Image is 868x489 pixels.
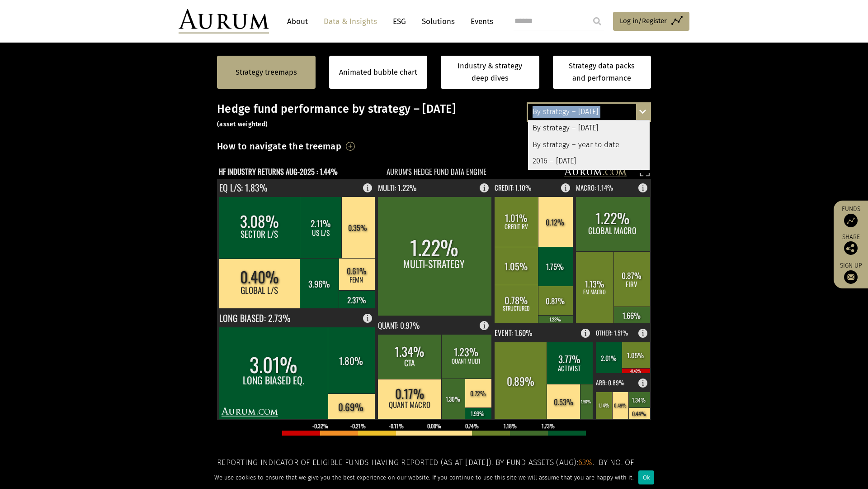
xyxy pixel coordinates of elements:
a: Log in/Register [613,12,689,31]
a: Funds [838,205,863,227]
div: By strategy – [DATE] [528,104,650,120]
input: Submit [588,12,606,30]
div: By strategy – year to date [528,137,650,153]
a: Industry & strategy deep dives [441,56,539,89]
a: Strategy treemaps [236,67,297,78]
a: Events [466,13,493,30]
a: Data & Insights [319,13,382,30]
img: Aurum [179,9,269,34]
img: Access Funds [844,214,858,227]
a: Solutions [417,13,459,30]
a: Sign up [838,262,863,284]
small: (asset weighted) [217,120,268,128]
img: Sign up to our newsletter [844,270,858,284]
div: Share [838,234,863,255]
a: ESG [388,13,410,30]
div: Ok [638,470,654,484]
span: Log in/Register [620,15,667,26]
span: 63% [578,458,593,467]
img: Share this post [844,241,858,255]
h5: Reporting indicator of eligible funds having reported (as at [DATE]). By fund assets (Aug): . By ... [217,457,651,481]
div: By strategy – [DATE] [528,120,650,137]
div: 2016 – [DATE] [528,153,650,169]
a: About [283,13,312,30]
a: Strategy data packs and performance [553,56,651,89]
a: Animated bubble chart [339,67,417,78]
h3: Hedge fund performance by strategy – [DATE] [217,102,651,129]
h3: How to navigate the treemap [217,139,341,154]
